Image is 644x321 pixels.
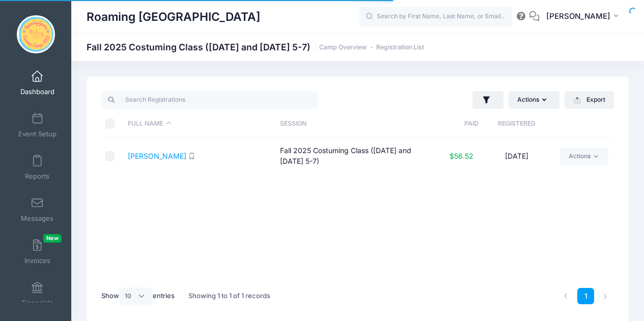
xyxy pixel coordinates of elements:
[20,87,54,96] span: Dashboard
[188,284,270,308] div: Showing 1 to 1 of 1 records
[546,11,610,22] span: [PERSON_NAME]
[123,110,275,137] th: Full Name: activate to sort column descending
[119,287,153,305] select: Showentries
[13,150,62,185] a: Reports
[540,5,629,28] button: [PERSON_NAME]
[13,107,62,143] a: Event Setup
[87,5,260,28] h1: Roaming [GEOGRAPHIC_DATA]
[18,130,57,138] span: Event Setup
[275,110,427,137] th: Session: activate to sort column ascending
[17,15,55,53] img: Roaming Gnome Theatre
[24,256,50,265] span: Invoices
[275,137,427,175] td: Fall 2025 Costuming Class ([DATE] and [DATE] 5-7)
[188,153,195,159] i: SMS enabled
[359,7,512,27] input: Search by First Name, Last Name, or Email...
[101,91,318,108] input: Search Registrations
[21,214,53,223] span: Messages
[427,110,478,137] th: Paid: activate to sort column ascending
[13,65,62,101] a: Dashboard
[509,91,559,108] button: Actions
[25,172,49,181] span: Reports
[479,110,555,137] th: Registered: activate to sort column ascending
[577,288,594,305] a: 1
[560,148,608,165] a: Actions
[101,287,175,305] label: Show entries
[13,276,62,312] a: Financials
[376,44,424,51] a: Registration List
[43,234,62,243] span: New
[479,137,555,175] td: [DATE]
[22,299,53,307] span: Financials
[87,42,424,52] h1: Fall 2025 Costuming Class ([DATE] and [DATE] 5-7)
[450,152,473,160] span: $56.52
[565,91,614,108] button: Export
[13,234,62,270] a: InvoicesNew
[319,44,367,51] a: Camp Overview
[13,192,62,227] a: Messages
[128,152,186,160] a: [PERSON_NAME]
